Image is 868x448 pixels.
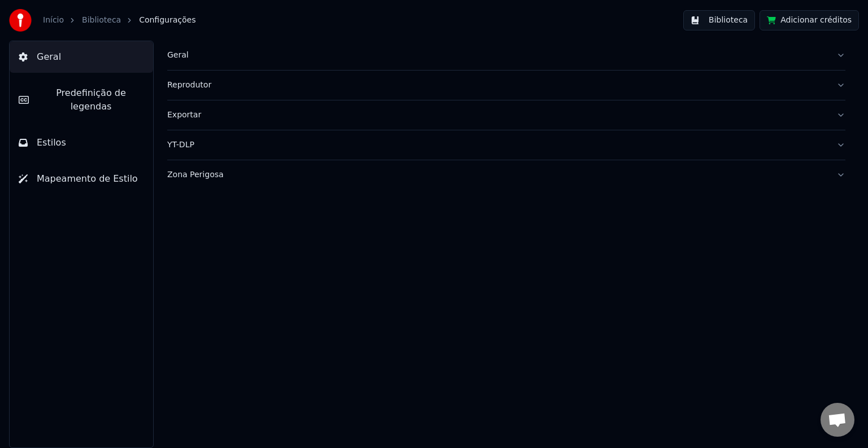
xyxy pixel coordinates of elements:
nav: breadcrumb [43,15,196,26]
button: Geral [10,41,153,73]
img: youka [9,9,32,32]
button: Biblioteca [683,10,755,30]
span: Mapeamento de Estilo [37,172,138,186]
div: Zona Perigosa [167,169,827,181]
div: YT-DLP [167,139,827,151]
button: YT-DLP [167,130,845,160]
span: Configurações [139,15,196,26]
button: Geral [167,41,845,70]
a: Biblioteca [82,15,121,26]
div: Bate-papo aberto [821,403,854,437]
button: Predefinição de legendas [10,77,153,122]
span: Estilos [37,136,66,150]
button: Exportar [167,100,845,130]
a: Início [43,15,64,26]
span: Geral [37,50,61,64]
button: Estilos [10,127,153,159]
span: Predefinição de legendas [38,86,144,113]
button: Mapeamento de Estilo [10,163,153,195]
button: Adicionar créditos [759,10,859,30]
div: Exportar [167,109,827,121]
div: Geral [167,50,827,61]
button: Zona Perigosa [167,160,845,190]
div: Reprodutor [167,80,827,91]
button: Reprodutor [167,71,845,100]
